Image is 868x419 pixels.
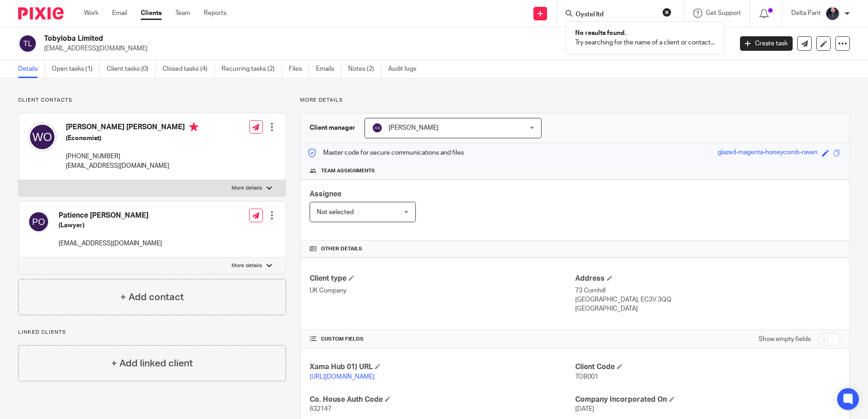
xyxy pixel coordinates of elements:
[44,44,726,53] p: [EMAIL_ADDRESS][DOMAIN_NAME]
[66,161,198,171] p: [EMAIL_ADDRESS][DOMAIN_NAME]
[388,60,423,78] a: Audit logs
[141,9,162,18] a: Clients
[759,335,811,344] label: Show empty fields
[310,286,575,295] p: UK Company
[791,9,821,18] p: Delta Pant
[740,36,793,51] a: Create task
[52,60,100,78] a: Open tasks (1)
[575,274,840,283] h4: Address
[316,60,341,78] a: Emails
[706,10,741,16] span: Get Support
[120,290,184,304] h4: + Add contact
[300,97,850,104] p: More details
[575,395,840,404] h4: Company Incorporated On
[575,286,840,295] p: 73 Cornhill
[222,60,282,78] a: Recurring tasks (2)
[310,123,355,132] h3: Client manager
[44,34,590,44] h2: Tobyloba Limited
[317,209,354,215] span: Not selected
[575,362,840,372] h4: Client Code
[575,406,594,412] span: [DATE]
[107,60,156,78] a: Client tasks (0)
[718,148,818,158] div: glazed-magenta-honeycomb-raven
[189,122,198,132] i: Primary
[310,362,575,372] h4: Xama Hub 01) URL
[18,7,64,19] img: Pixie
[575,304,840,313] p: [GEOGRAPHIC_DATA]
[18,97,286,104] p: Client contacts
[28,122,57,151] img: svg%3E
[310,274,575,283] h4: Client type
[662,8,671,17] button: Clear
[175,9,190,18] a: Team
[18,34,37,53] img: svg%3E
[575,374,598,380] span: TOB001
[59,221,162,230] h5: (Lawyer)
[310,395,575,404] h4: Co. House Auth Code
[348,60,381,78] a: Notes (2)
[232,262,262,269] p: More details
[59,239,162,248] p: [EMAIL_ADDRESS][DOMAIN_NAME]
[204,9,227,18] a: Reports
[575,11,656,19] input: Search
[84,9,99,18] a: Work
[66,122,198,134] h4: [PERSON_NAME] [PERSON_NAME]
[18,329,286,336] p: Linked clients
[59,211,162,220] h4: Patience [PERSON_NAME]
[321,245,362,253] span: Other details
[310,190,341,198] span: Assignee
[66,134,198,143] h5: (Economist)
[111,356,193,370] h4: + Add linked client
[28,211,49,233] img: svg%3E
[307,148,464,157] p: Master code for secure communications and files
[389,125,439,131] span: [PERSON_NAME]
[372,122,383,133] img: svg%3E
[18,60,45,78] a: Details
[310,374,375,380] a: [URL][DOMAIN_NAME]
[232,185,262,192] p: More details
[310,406,331,412] span: 632147
[321,167,375,175] span: Team assignments
[289,60,309,78] a: Files
[825,6,840,21] img: dipesh-min.jpg
[163,60,215,78] a: Closed tasks (4)
[112,9,127,18] a: Email
[575,295,840,304] p: [GEOGRAPHIC_DATA], EC3V 3QQ
[310,336,575,343] h4: CUSTOM FIELDS
[66,152,198,161] p: [PHONE_NUMBER]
